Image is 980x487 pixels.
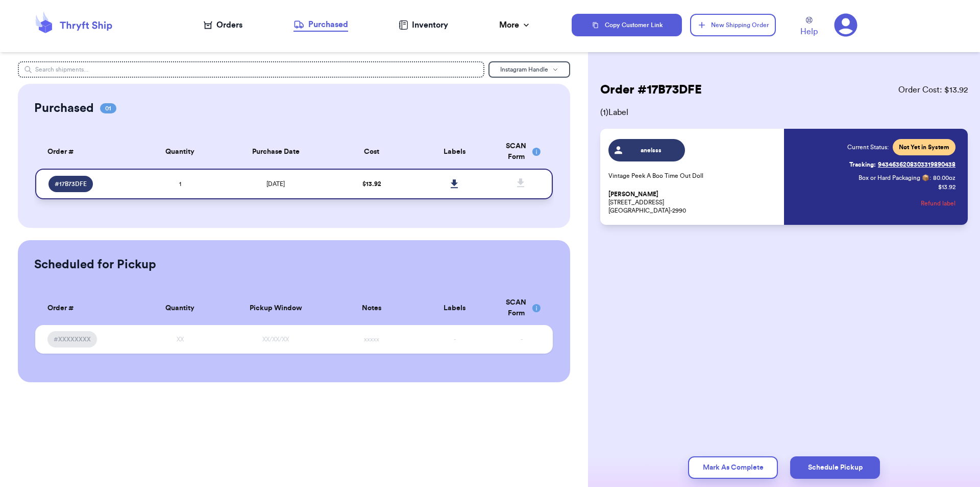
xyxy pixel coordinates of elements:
[929,174,931,182] span: :
[262,336,289,342] span: XX/XX/XX
[859,175,929,181] span: Box or Hard Packaging 📦
[100,103,116,113] span: 01
[499,19,531,31] div: More
[849,156,955,173] a: Tracking:9434636208303319890438
[608,172,778,180] p: Vintage Peek A Boo Time Out Doll
[849,160,876,169] span: Tracking:
[177,336,184,342] span: XX
[688,456,778,479] button: Mark As Complete
[204,19,242,31] a: Orders
[608,191,658,198] span: [PERSON_NAME]
[222,135,330,169] th: Purchase Date
[34,100,94,117] h2: Purchased
[330,291,413,325] th: Notes
[139,135,222,169] th: Quantity
[847,143,889,151] span: Current Status:
[800,26,818,38] span: Help
[179,181,181,187] span: 1
[690,14,776,36] button: New Shipping Order
[330,135,413,169] th: Cost
[800,17,818,38] a: Help
[500,66,548,73] span: Instagram Handle
[608,190,778,215] p: [STREET_ADDRESS] [GEOGRAPHIC_DATA]-2990
[454,336,456,342] span: -
[600,82,702,98] h2: Order # 17B73DFE
[898,84,968,96] span: Order Cost: $ 13.92
[139,291,222,325] th: Quantity
[35,135,139,169] th: Order #
[521,336,523,342] span: -
[627,146,676,154] span: anelsss
[34,257,156,273] h2: Scheduled for Pickup
[54,335,91,343] span: #XXXXXXXX
[502,141,541,163] div: SCAN Form
[266,181,285,187] span: [DATE]
[933,174,955,182] span: 80.00 oz
[222,291,330,325] th: Pickup Window
[18,61,485,78] input: Search shipments...
[55,180,87,188] span: # 17B73DFE
[364,336,379,342] span: xxxxx
[938,183,955,191] p: $ 13.92
[293,18,348,31] div: Purchased
[362,181,381,187] span: $ 13.92
[413,135,496,169] th: Labels
[502,297,541,319] div: SCAN Form
[921,192,955,215] button: Refund label
[413,291,496,325] th: Labels
[600,106,968,119] span: ( 1 ) Label
[790,456,880,479] button: Schedule Pickup
[899,143,949,151] span: Not Yet in System
[293,18,348,32] a: Purchased
[35,291,139,325] th: Order #
[488,61,570,78] button: Instagram Handle
[399,19,448,31] a: Inventory
[572,14,682,36] button: Copy Customer Link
